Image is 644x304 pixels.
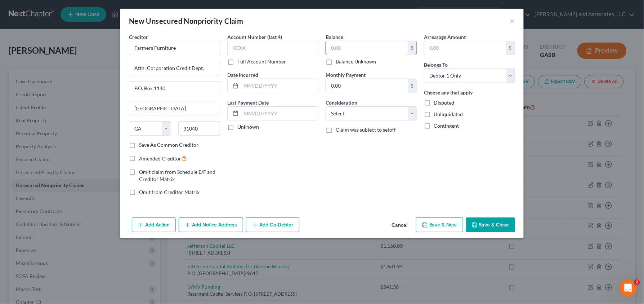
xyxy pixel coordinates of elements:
[179,217,243,233] button: Add Notice Address
[506,41,515,55] div: $
[129,61,220,75] input: Enter address...
[634,279,640,285] span: 2
[424,41,506,55] input: 0.00
[139,189,200,195] span: Omit from Creditor Matrix
[386,218,413,233] button: Cancel
[129,16,243,26] div: New Unsecured Nonpriority Claim
[178,121,220,136] input: Enter zip...
[129,81,220,95] input: Apt, Suite, etc...
[434,111,463,117] span: Unliquidated
[326,71,366,79] label: Monthly Payment
[139,155,181,162] span: Amended Creditor
[139,169,215,182] span: Omit claim from Schedule E/F and Creditor Matrix
[129,101,220,115] input: Enter city...
[408,79,416,93] div: $
[336,58,376,65] label: Balance Unknown
[326,79,408,93] input: 0.00
[416,217,463,233] button: Save & New
[129,34,148,40] span: Creditor
[434,123,459,129] span: Contingent
[620,279,637,297] iframe: Intercom live chat
[408,41,416,55] div: $
[424,89,473,96] label: Choose any that apply
[326,33,343,41] label: Balance
[227,41,318,55] input: XXXX
[510,17,515,25] button: ×
[139,141,198,149] label: Save As Common Creditor
[424,62,448,68] span: Belongs To
[227,99,269,106] label: Last Payment Date
[227,33,282,41] label: Account Number (last 4)
[336,127,396,133] span: Claim was subject to setoff
[424,33,466,41] label: Arrearage Amount
[227,71,258,79] label: Date Incurred
[466,217,515,233] button: Save & Close
[246,217,299,233] button: Add Co-Debtor
[434,100,455,106] span: Disputed
[237,123,259,131] label: Unknown
[237,58,286,65] label: Full Account Number
[132,217,176,233] button: Add Action
[241,79,318,93] input: MM/DD/YYYY
[326,99,357,106] label: Consideration
[129,41,220,55] input: Search creditor by name...
[241,107,318,120] input: MM/DD/YYYY
[326,41,408,55] input: 0.00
